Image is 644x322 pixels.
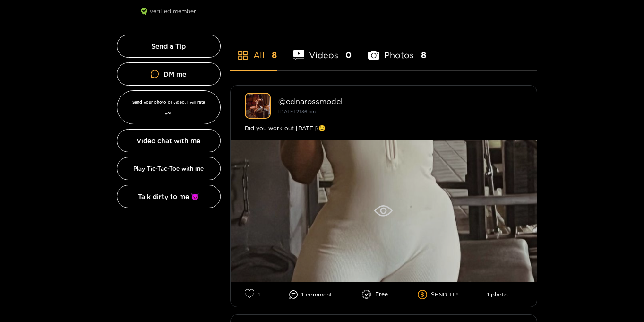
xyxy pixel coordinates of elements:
button: Send your photo or video, I will rate you [117,90,221,124]
div: verified member [117,8,221,25]
li: 1 photo [487,291,508,298]
li: Free [362,290,388,299]
span: comment [306,291,332,298]
span: dollar [418,290,431,299]
button: Video chat with me [117,129,221,152]
span: 8 [272,49,277,61]
div: Did you work out [DATE]?😉 [245,123,523,133]
button: Talk dirty to me 😈 [117,185,221,208]
a: DM me [117,62,221,86]
button: Play Tic-Tac-Toe with me [117,157,221,180]
img: ednarossmodel [245,93,271,119]
li: Photos [368,28,426,70]
div: @ ednarossmodel [278,97,523,105]
span: 0 [345,49,352,61]
li: SEND TIP [418,290,458,299]
li: All [230,28,277,70]
li: 1 [289,290,332,299]
span: appstore [237,50,249,61]
li: 1 [245,289,260,300]
small: [DATE] 21:36 pm [278,109,316,114]
span: 8 [421,49,426,61]
button: Send a Tip [117,35,221,58]
li: Videos [293,28,352,70]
